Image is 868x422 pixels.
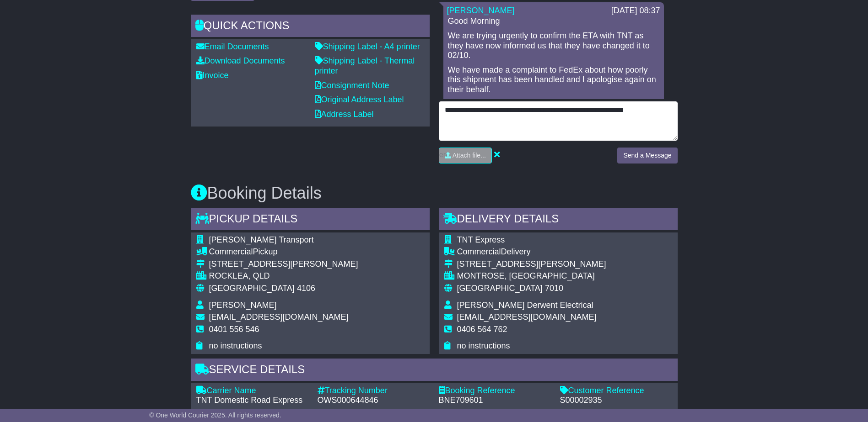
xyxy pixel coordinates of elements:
[611,6,660,16] div: [DATE] 08:37
[191,359,678,383] div: Service Details
[457,312,597,322] span: [EMAIL_ADDRESS][DOMAIN_NAME]
[448,31,659,61] p: We are trying urgently to confirm the ETA with TNT as they have now informed us that they have ch...
[191,184,678,202] h3: Booking Details
[560,386,672,396] div: Customer Reference
[209,341,262,350] span: no instructions
[457,271,606,281] div: MONTROSE, [GEOGRAPHIC_DATA]
[545,284,563,293] span: 7010
[196,56,285,65] a: Download Documents
[315,95,404,104] a: Original Address Label
[209,325,259,334] span: 0401 556 546
[318,396,430,406] div: OWS000644846
[297,284,315,293] span: 4106
[196,386,308,396] div: Carrier Name
[196,71,229,80] a: Invoice
[191,15,430,39] div: Quick Actions
[457,284,543,293] span: [GEOGRAPHIC_DATA]
[149,411,281,419] span: © One World Courier 2025. All rights reserved.
[209,312,349,322] span: [EMAIL_ADDRESS][DOMAIN_NAME]
[191,208,430,232] div: Pickup Details
[315,56,415,75] a: Shipping Label - Thermal printer
[457,341,510,350] span: no instructions
[439,208,678,232] div: Delivery Details
[439,396,551,406] div: BNE709601
[447,6,515,15] a: [PERSON_NAME]
[209,301,277,310] span: [PERSON_NAME]
[209,247,358,257] div: Pickup
[209,271,358,281] div: ROCKLEA, QLD
[196,42,269,51] a: Email Documents
[617,148,677,164] button: Send a Message
[560,396,672,406] div: S00002935
[318,386,430,396] div: Tracking Number
[315,110,374,119] a: Address Label
[439,386,551,396] div: Booking Reference
[209,247,253,256] span: Commercial
[457,325,507,334] span: 0406 564 762
[457,259,606,269] div: [STREET_ADDRESS][PERSON_NAME]
[448,16,659,26] p: Good Morning
[457,235,505,244] span: TNT Express
[448,65,659,95] p: We have made a complaint to FedEx about how poorly this shipment has been handled and I apologise...
[457,247,606,257] div: Delivery
[315,42,420,51] a: Shipping Label - A4 printer
[457,301,593,310] span: [PERSON_NAME] Derwent Electrical
[315,81,389,90] a: Consignment Note
[457,247,501,256] span: Commercial
[209,259,358,269] div: [STREET_ADDRESS][PERSON_NAME]
[209,235,314,244] span: [PERSON_NAME] Transport
[196,396,308,406] div: TNT Domestic Road Express
[209,284,295,293] span: [GEOGRAPHIC_DATA]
